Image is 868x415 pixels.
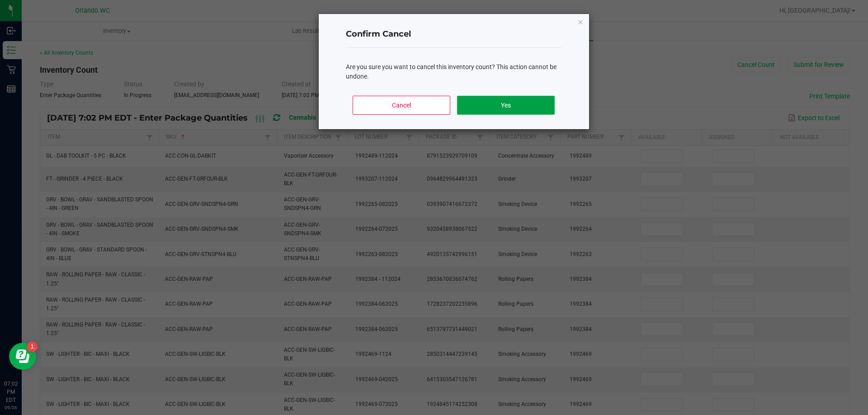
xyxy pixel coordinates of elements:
[353,96,450,115] button: Cancel
[457,96,554,115] button: Yes
[346,62,562,81] div: Are you sure you want to cancel this inventory count? This action cannot be undone.
[9,343,36,370] iframe: Resource center
[27,341,38,352] iframe: Resource center unread badge
[346,28,562,40] h4: Confirm Cancel
[577,16,584,27] button: Close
